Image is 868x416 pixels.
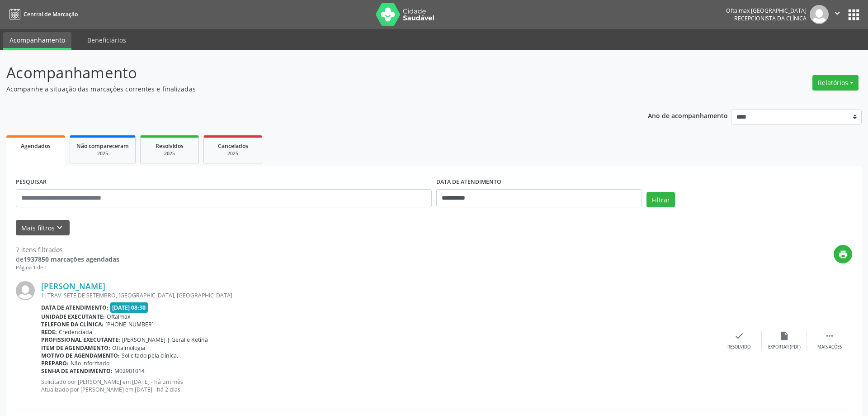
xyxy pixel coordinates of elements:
[156,142,184,150] span: Resolvidos
[41,281,105,291] a: [PERSON_NAME]
[16,254,119,264] div: de
[147,150,192,157] div: 2025
[810,5,829,24] img: img
[41,313,105,320] b: Unidade executante:
[210,150,255,157] div: 2025
[6,7,78,22] a: Central de Marcação
[16,175,47,189] label: PESQUISAR
[112,344,145,352] span: Oftalmologia
[110,302,148,313] span: [DATE] 08:30
[6,84,605,94] p: Acompanhe a situação das marcações correntes e finalizadas
[107,313,130,320] span: Oftalmax
[24,10,78,18] span: Central de Marcação
[122,336,208,344] span: [PERSON_NAME] | Geral e Retina
[16,264,119,272] div: Página 1 de 1
[41,328,57,336] b: Rede:
[726,7,807,14] div: Oftalmax [GEOGRAPHIC_DATA]
[41,344,110,352] b: Item de agendamento:
[829,5,846,24] button: 
[817,344,842,350] div: Mais ações
[41,352,120,359] b: Motivo de agendamento:
[81,32,132,48] a: Beneficiários
[16,220,70,236] button: Mais filtroskeyboard_arrow_down
[832,8,842,18] i: 
[41,359,69,367] b: Preparo:
[838,249,848,259] i: print
[3,32,71,50] a: Acompanhamento
[834,245,852,263] button: print
[436,175,501,189] label: DATA DE ATENDIMENTO
[114,367,145,375] span: M02901014
[71,359,109,367] span: Não informado
[76,142,129,150] span: Não compareceram
[6,62,605,84] p: Acompanhamento
[105,320,154,328] span: [PHONE_NUMBER]
[734,331,744,341] i: check
[21,142,51,150] span: Agendados
[41,378,717,393] p: Solicitado por [PERSON_NAME] em [DATE] - há um mês Atualizado por [PERSON_NAME] em [DATE] - há 2 ...
[55,223,65,233] i: keyboard_arrow_down
[16,245,119,254] div: 7 itens filtrados
[41,336,120,344] b: Profissional executante:
[24,255,119,263] strong: 1937850 marcações agendadas
[76,150,129,157] div: 2025
[41,367,113,375] b: Senha de atendimento:
[59,328,92,336] span: Credenciada
[734,14,807,22] span: Recepcionista da clínica
[41,292,717,299] div: 1¦TRAV. SETE DE SETEMBRO, [GEOGRAPHIC_DATA], [GEOGRAPHIC_DATA]
[646,192,675,207] button: Filtrar
[122,352,178,359] span: Solicitado pela clínica.
[846,7,862,23] button: apps
[779,331,789,341] i: insert_drive_file
[825,331,835,341] i: 
[648,110,728,121] p: Ano de acompanhamento
[218,142,248,150] span: Cancelados
[41,320,104,328] b: Telefone da clínica:
[41,304,108,311] b: Data de atendimento:
[727,344,750,350] div: Resolvido
[812,75,859,91] button: Relatórios
[16,281,35,300] img: img
[768,344,801,350] div: Exportar (PDF)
